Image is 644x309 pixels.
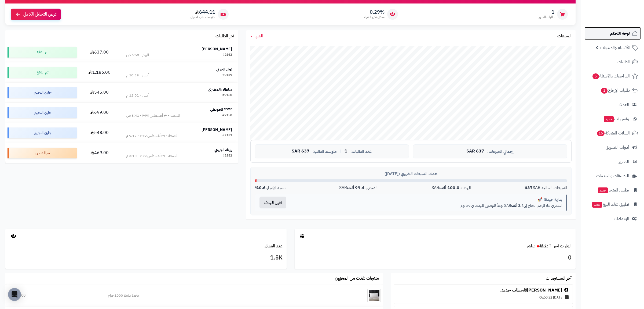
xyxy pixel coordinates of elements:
[466,149,484,154] span: 637 SAR
[191,9,215,15] span: 644.11
[255,184,266,191] strong: 0.6%
[592,73,599,79] span: 5
[527,243,572,249] a: الزيارات آخر ٦٠ دقيقةمباشر
[619,158,629,165] span: التقارير
[208,87,232,92] strong: سلطان المطيري
[79,103,120,123] td: 699.00
[617,58,630,66] span: الطلبات
[216,66,232,72] strong: نوال الحربي
[364,9,385,15] span: 0.29%
[604,116,614,122] span: جديد
[295,197,562,203] div: بداية جيدة! 🚀
[126,153,178,159] div: الجمعة - ٢٩ أغسطس ٢٠٢٥ - 3:10 م
[222,52,232,58] div: #2162
[126,113,180,118] div: السبت - ٣٠ أغسطس ٢٠٢٥ - 8:41 ص
[8,67,77,78] div: تم الدفع
[584,198,641,211] a: تطبيق نقاط البيعجديد
[254,33,263,39] span: الشهر
[222,133,232,138] div: #2153
[597,186,629,194] span: تطبيق المتجر
[259,197,286,208] button: تغيير الهدف
[8,148,77,158] div: تم الشحن
[255,171,567,177] div: هدف المبيعات الشهري ([DATE])
[397,293,570,301] div: [DATE] 06:50:32
[222,93,232,98] div: #2160
[8,47,77,58] div: تم الدفع
[8,87,77,98] div: جاري التجهيز
[584,84,641,97] a: طلبات الإرجاع1
[202,46,232,52] strong: [PERSON_NAME]
[335,276,379,281] h3: منتجات نفذت من المخزون
[222,113,232,118] div: #2158
[12,293,96,298] div: 65.0000
[584,127,641,140] a: السلات المتروكة16
[539,9,554,15] span: 1
[603,115,629,123] span: وآتس آب
[8,288,21,301] div: Open Intercom Messenger
[222,73,232,78] div: #2159
[292,149,309,154] span: 637 SAR
[250,33,263,39] a: الشهر
[584,155,641,168] a: التقارير
[584,112,641,125] a: وآتس آبجديد
[614,215,629,222] span: الإعدادات
[527,287,562,293] a: [PERSON_NAME]
[487,149,514,154] span: إجمالي المبيعات:
[501,287,522,293] a: بطلب جديد
[214,147,232,153] strong: ريناد الجهني
[596,172,629,180] span: التطبيقات والخدمات
[584,70,641,83] a: المراجعات والأسئلة5
[601,88,608,94] span: 1
[210,107,232,112] strong: ᴺᴬᴶᵂᴬ الحويطي
[606,144,629,151] span: أدوات التسويق
[511,203,524,208] strong: 3.4 ألف
[23,11,57,17] span: عرض التحليل الكامل
[126,93,149,98] div: أمس - 12:01 م
[527,243,536,249] small: مباشر
[79,123,120,143] td: 548.00
[255,185,286,191] div: نسبة الإنجاز:
[364,15,385,19] span: معدل تكرار الشراء
[431,185,471,191] div: الهدف: SAR
[584,169,641,182] a: التطبيقات والخدمات
[584,55,641,68] a: الطلبات
[347,184,364,191] strong: 99.4 ألف
[397,287,570,293] div: قام .
[222,153,232,159] div: #2152
[126,133,178,138] div: الجمعة - ٢٩ أغسطس ٢٠٢٥ - 9:17 م
[525,185,567,191] div: المبيعات الحالية: SAR
[592,72,630,80] span: المراجعات والأسئلة
[584,184,641,197] a: تطبيق المتجرجديد
[313,149,337,154] span: متوسط الطلب:
[9,253,283,262] h3: 1.5K
[11,9,61,20] a: عرض التحليل الكامل
[592,201,629,208] span: تطبيق نقاط البيع
[619,101,629,108] span: العملاء
[8,127,77,138] div: جاري التجهيز
[79,62,120,82] td: 1,186.00
[108,293,317,298] div: مخدة دنتيلا 1000جرام
[79,83,120,102] td: 545.00
[215,34,234,39] h3: آخر الطلبات
[8,107,77,118] div: جاري التجهيز
[584,27,641,40] a: لوحة التحكم
[584,141,641,154] a: أدوات التسويق
[299,253,572,262] h3: 0
[265,243,283,249] a: عدد العملاء
[592,202,602,208] span: جديد
[584,98,641,111] a: العملاء
[601,87,630,94] span: طلبات الإرجاع
[600,44,630,51] span: الأقسام والمنتجات
[202,127,232,133] strong: [PERSON_NAME]
[439,184,459,191] strong: 100.0 ألف
[597,129,630,137] span: السلات المتروكة
[539,15,554,19] span: طلبات الشهر
[345,149,347,154] span: 1
[126,73,149,78] div: أمس - 10:39 م
[295,203,562,208] p: استمر في بناء الزخم. تحتاج إلى SAR يومياً للوصول للهدف في 29 يوم.
[339,185,378,191] div: المتبقي: SAR
[367,289,381,302] img: مخدة دنتيلا 1000جرام
[525,184,533,191] strong: 637
[546,276,572,281] h3: آخر المستجدات
[79,143,120,163] td: 469.00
